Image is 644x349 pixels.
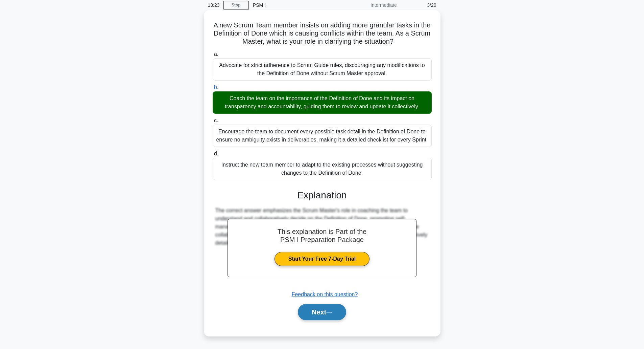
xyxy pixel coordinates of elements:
a: Feedback on this question? [292,291,358,297]
a: Stop [223,1,249,9]
div: Advocate for strict adherence to Scrum Guide rules, discouraging any modifications to the Definit... [213,58,432,81]
span: d. [214,151,218,156]
h3: Explanation [217,190,428,201]
div: The correct answer emphasizes the Scrum Master's role in coaching the team to understand and coll... [215,206,429,247]
div: Instruct the new team member to adapt to the existing processes without suggesting changes to the... [213,158,432,180]
span: c. [214,117,218,123]
div: Coach the team on the importance of the Definition of Done and its impact on transparency and acc... [213,91,432,114]
h5: A new Scrum Team member insists on adding more granular tasks in the Definition of Done which is ... [212,21,432,46]
span: a. [214,51,218,57]
button: Next [298,304,346,320]
span: b. [214,84,218,90]
div: Encourage the team to document every possible task detail in the Definition of Done to ensure no ... [213,125,432,147]
a: Start Your Free 7-Day Trial [275,252,369,266]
